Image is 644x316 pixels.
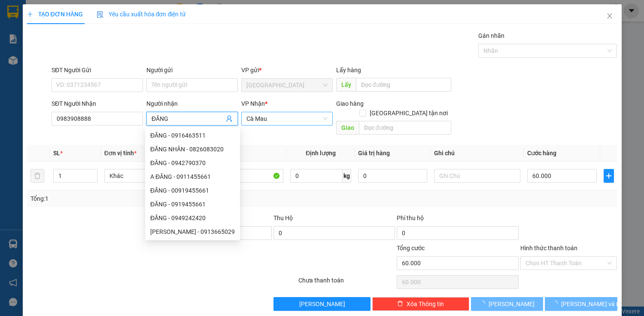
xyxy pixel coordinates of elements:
span: Giao hàng [336,100,364,107]
span: SL [91,60,103,72]
div: Năm Căn [101,7,171,18]
div: Tên hàng: THÙNG ( : 1 ) [7,61,171,71]
span: Gửi: [7,7,21,16]
input: VD: Bàn, Ghế [197,169,284,183]
div: CHÍ ĐĂNG - 0913665029 [145,225,240,239]
th: Ghi chú [431,145,524,162]
input: Dọc đường [356,78,451,92]
span: Tổng cước [397,245,425,252]
div: 50.000 [6,45,97,55]
button: deleteXóa Thông tin [372,297,469,311]
span: Cước hàng [527,150,556,156]
span: Lấy [336,78,356,92]
div: ĐĂNG - 00919455661 [150,186,235,195]
div: [PERSON_NAME] - 0913665029 [150,227,235,236]
span: [PERSON_NAME] và In [561,299,621,309]
span: TẠO ĐƠN HÀNG [27,11,83,18]
input: Ghi Chú [434,169,520,183]
button: delete [30,169,44,183]
div: ĐĂNG - 0942790370 [145,156,240,170]
div: ĐĂNG - 0949242420 [150,213,235,223]
button: plus [604,169,614,183]
div: ĐĂNG - 00919455661 [145,184,240,197]
span: plus [27,11,33,17]
span: [PERSON_NAME] [489,299,535,309]
span: Yêu cầu xuất hóa đơn điện tử [97,11,186,18]
div: ĐĂNG NHÂN - 0826083020 [150,144,235,154]
div: [GEOGRAPHIC_DATA] [7,7,95,27]
span: Giao [336,121,359,135]
div: A ĐĂNG - 0911455661 [145,170,240,184]
span: loading [552,301,561,307]
div: 0942024924 [101,28,171,40]
div: ĐĂNG - 0942790370 [150,158,235,168]
div: ĐĂNG - 0919455661 [145,197,240,211]
span: close [606,12,613,19]
input: Dọc đường [359,121,451,135]
button: [PERSON_NAME] [273,297,371,311]
span: Khác [109,169,185,182]
div: ĐĂNG - 0916463511 [150,131,235,140]
div: TÂN [101,18,171,28]
span: VP Nhận [241,100,265,107]
button: [PERSON_NAME] [471,297,543,311]
span: delete [397,301,403,307]
div: SĐT Người Gửi [52,65,143,75]
input: 0 [358,169,427,183]
span: kg [343,169,351,183]
div: ĐĂNG NHÂN - 0826083020 [145,142,240,156]
span: [GEOGRAPHIC_DATA] tận nơi [366,108,451,118]
label: Gán nhãn [478,32,504,39]
span: loading [479,301,489,307]
span: Cà Mau [246,112,328,125]
span: [PERSON_NAME] [299,299,345,309]
div: Chưa thanh toán [298,276,396,291]
span: plus [604,172,614,179]
span: Thu Hộ [273,215,293,221]
span: Xóa Thông tin [407,299,444,309]
div: Người nhận [146,99,238,108]
div: Người gửi [146,65,238,75]
div: Phí thu hộ [397,213,518,226]
div: ĐĂNG - 0949242420 [145,211,240,225]
div: A ĐĂNG - 0911455661 [150,172,235,181]
div: Tổng: 1 [30,194,249,203]
div: VP gửi [241,65,333,75]
div: ĐĂNG - 0916463511 [145,129,240,142]
label: Hình thức thanh toán [520,245,577,252]
span: Đơn vị tính [104,150,137,156]
span: Lấy hàng [336,67,361,74]
span: SL [53,150,60,156]
button: Close [598,4,622,28]
div: ĐĂNG - 0919455661 [150,199,235,209]
img: icon [97,11,103,18]
span: Giá trị hàng [358,150,390,156]
button: [PERSON_NAME] và In [545,297,617,311]
span: user-add [226,115,233,122]
span: Nhận: [101,8,122,17]
span: Sài Gòn [246,79,328,92]
div: SĐT Người Nhận [52,99,143,108]
span: CR : [6,46,20,55]
span: Định lượng [306,150,336,156]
